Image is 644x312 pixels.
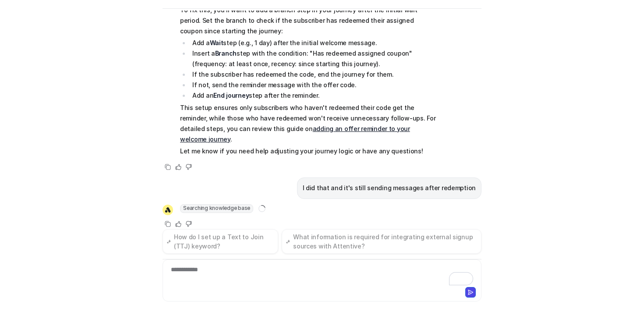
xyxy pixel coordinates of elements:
p: This setup ensures only subscribers who haven't redeemed their code get the reminder, while those... [180,103,436,145]
p: To fix this, you'll want to add a branch step in your journey after the initial wait period. Set ... [180,5,436,36]
img: Widget [163,205,173,215]
li: Add an step after the reminder. [190,90,436,101]
a: adding an offer reminder to your welcome journey [180,125,410,143]
li: If the subscriber has redeemed the code, end the journey for them. [190,69,436,80]
p: Let me know if you need help adjusting your journey logic or have any questions! [180,146,436,156]
div: To enrich screen reader interactions, please activate Accessibility in Grammarly extension settings [165,265,479,285]
strong: Wait [210,39,223,46]
p: I did that and it's still sending messages after redemption [303,183,476,193]
button: What information is required for integrating external signup sources with Attentive? [282,229,481,254]
button: How do I set up a Text to Join (TTJ) keyword? [163,229,278,254]
strong: End journey [213,92,249,99]
strong: Branch [215,50,237,57]
li: If not, send the reminder message with the offer code. [190,80,436,90]
span: Searching knowledge base [180,204,253,213]
li: Add a step (e.g., 1 day) after the initial welcome message. [190,38,436,48]
li: Insert a step with the condition: "Has redeemed assigned coupon" (frequency: at least once, recen... [190,48,436,69]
